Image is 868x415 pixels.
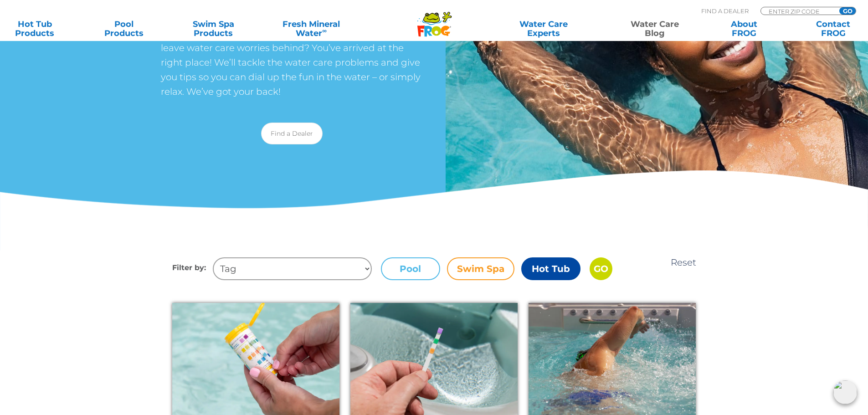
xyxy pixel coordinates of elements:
a: Find a Dealer [261,123,323,144]
img: openIcon [833,380,857,404]
input: GO [839,7,856,15]
input: GO [590,257,612,280]
a: Reset [671,257,696,268]
label: Swim Spa [447,257,514,280]
a: Fresh MineralWater∞ [268,20,355,38]
a: Water CareBlog [620,20,689,38]
h4: Filter by: [172,257,213,280]
p: Want to enjoy your pool, hot tub or swim spa more and leave water care worries behind? You’ve arr... [161,26,423,99]
a: ContactFROG [799,20,868,38]
a: Swim SpaProducts [179,20,248,38]
input: Zip Code Form [768,7,829,15]
p: Find A Dealer [701,7,749,15]
label: Pool [381,257,440,280]
a: Water CareExperts [488,20,601,38]
a: PoolProducts [89,20,159,38]
sup: ∞ [322,27,327,34]
label: Hot Tub [521,257,580,280]
a: AboutFROG [709,20,779,38]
